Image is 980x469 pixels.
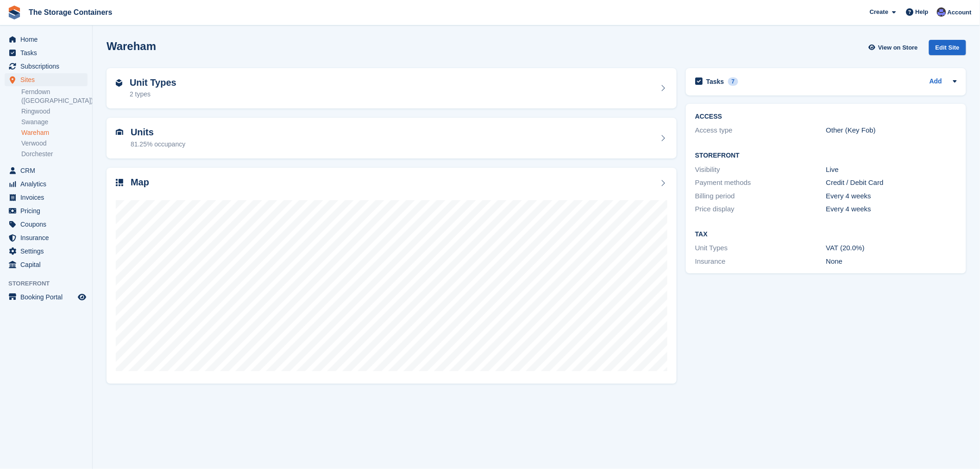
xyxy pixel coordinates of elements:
[867,40,922,55] a: View on Store
[5,73,88,86] a: menu
[130,77,176,88] h2: Unit Types
[929,40,966,59] a: Edit Site
[116,179,123,186] img: map-icn-33ee37083ee616e46c38cad1a60f524a97daa1e2b2c8c0bc3eb3415660979fc1.svg
[826,165,957,175] div: Live
[107,68,677,109] a: Unit Types 2 types
[130,89,176,99] div: 2 types
[21,118,88,127] a: Swanage
[826,191,957,202] div: Every 4 weeks
[5,46,88,59] a: menu
[5,245,88,258] a: menu
[930,76,942,87] a: Add
[5,231,88,244] a: menu
[5,60,88,73] a: menu
[131,139,185,149] div: 81.25% occupancy
[107,40,156,52] h2: Wareham
[21,150,88,158] a: Dorchester
[131,127,185,138] h2: Units
[21,139,88,148] a: Verwood
[695,177,826,188] div: Payment methods
[728,77,739,86] div: 7
[20,191,76,204] span: Invoices
[20,33,76,46] span: Home
[7,6,21,19] img: stora-icon-8386f47178a22dfd0bd8f6a31ec36ba5ce8667c1dd55bd0f319d3a0aa187defe.svg
[131,177,149,188] h2: Map
[695,256,826,267] div: Insurance
[826,177,957,188] div: Credit / Debit Card
[695,165,826,175] div: Visibility
[948,8,972,17] span: Account
[107,168,677,384] a: Map
[20,258,76,271] span: Capital
[878,43,918,52] span: View on Store
[25,5,116,20] a: The Storage Containers
[695,204,826,215] div: Price display
[5,177,88,190] a: menu
[20,60,76,73] span: Subscriptions
[5,291,88,304] a: menu
[695,231,957,238] h2: Tax
[116,129,123,135] img: unit-icn-7be61d7bf1b0ce9d3e12c5938cc71ed9869f7b940bace4675aadf7bd6d80202e.svg
[20,177,76,190] span: Analytics
[929,40,966,55] div: Edit Site
[826,204,957,215] div: Every 4 weeks
[20,46,76,59] span: Tasks
[5,191,88,204] a: menu
[5,258,88,271] a: menu
[916,7,929,17] span: Help
[826,243,957,254] div: VAT (20.0%)
[20,204,76,217] span: Pricing
[695,125,826,136] div: Access type
[20,218,76,231] span: Coupons
[21,107,88,116] a: Ringwood
[826,256,957,267] div: None
[706,77,724,86] h2: Tasks
[826,125,957,136] div: Other (Key Fob)
[937,7,946,17] img: Dan Excell
[20,291,76,304] span: Booking Portal
[76,292,88,303] a: Preview store
[20,73,76,86] span: Sites
[8,279,92,288] span: Storefront
[870,7,888,17] span: Create
[695,191,826,202] div: Billing period
[5,218,88,231] a: menu
[21,128,88,137] a: Wareham
[695,243,826,254] div: Unit Types
[21,88,88,105] a: Ferndown ([GEOGRAPHIC_DATA])
[5,164,88,177] a: menu
[5,33,88,46] a: menu
[695,152,957,159] h2: Storefront
[20,231,76,244] span: Insurance
[5,204,88,217] a: menu
[20,164,76,177] span: CRM
[107,118,677,158] a: Units 81.25% occupancy
[116,79,122,87] img: unit-type-icn-2b2737a686de81e16bb02015468b77c625bbabd49415b5ef34ead5e3b44a266d.svg
[695,113,957,120] h2: ACCESS
[20,245,76,258] span: Settings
